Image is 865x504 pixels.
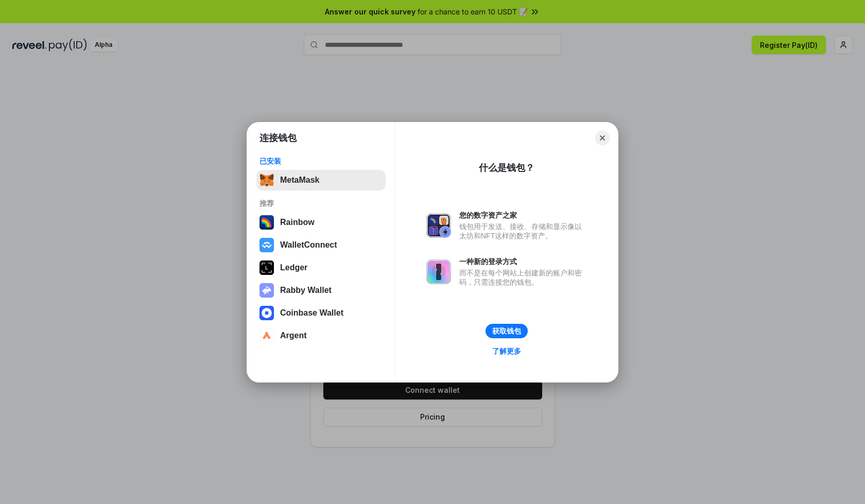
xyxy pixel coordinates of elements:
[280,218,315,227] div: Rainbow
[259,157,383,166] div: 已安装
[492,326,521,336] div: 获取钱包
[259,173,274,187] img: svg+xml,%3Csvg%20fill%3D%22none%22%20height%3D%2233%22%20viewBox%3D%220%200%2035%2033%22%20width%...
[280,286,332,295] div: Rabby Wallet
[256,170,386,190] button: MetaMask
[486,344,527,358] a: 了解更多
[426,213,451,238] img: svg+xml,%3Csvg%20xmlns%3D%22http%3A%2F%2Fwww.w3.org%2F2000%2Fsvg%22%20fill%3D%22none%22%20viewBox...
[256,280,386,301] button: Rabby Wallet
[259,215,274,230] img: svg+xml,%3Csvg%20width%3D%22120%22%20height%3D%22120%22%20viewBox%3D%220%200%20120%20120%22%20fil...
[479,162,534,174] div: 什么是钱包？
[256,303,386,323] button: Coinbase Wallet
[280,176,319,185] div: MetaMask
[426,259,451,284] img: svg+xml,%3Csvg%20xmlns%3D%22http%3A%2F%2Fwww.w3.org%2F2000%2Fsvg%22%20fill%3D%22none%22%20viewBox...
[280,240,337,250] div: WalletConnect
[459,257,587,266] div: 一种新的登录方式
[256,257,386,278] button: Ledger
[280,308,343,318] div: Coinbase Wallet
[595,131,610,145] button: Close
[486,324,528,338] button: 获取钱包
[256,325,386,346] button: Argent
[280,263,307,272] div: Ledger
[459,222,587,240] div: 钱包用于发送、接收、存储和显示像以太坊和NFT这样的数字资产。
[259,328,274,343] img: svg+xml,%3Csvg%20width%3D%2228%22%20height%3D%2228%22%20viewBox%3D%220%200%2028%2028%22%20fill%3D...
[256,235,386,255] button: WalletConnect
[259,283,274,298] img: svg+xml,%3Csvg%20xmlns%3D%22http%3A%2F%2Fwww.w3.org%2F2000%2Fsvg%22%20fill%3D%22none%22%20viewBox...
[259,199,383,208] div: 推荐
[459,211,587,220] div: 您的数字资产之家
[492,346,521,356] div: 了解更多
[280,331,307,340] div: Argent
[256,212,386,233] button: Rainbow
[459,268,587,287] div: 而不是在每个网站上创建新的账户和密码，只需连接您的钱包。
[259,260,274,275] img: svg+xml,%3Csvg%20xmlns%3D%22http%3A%2F%2Fwww.w3.org%2F2000%2Fsvg%22%20width%3D%2228%22%20height%3...
[259,306,274,320] img: svg+xml,%3Csvg%20width%3D%2228%22%20height%3D%2228%22%20viewBox%3D%220%200%2028%2028%22%20fill%3D...
[259,132,297,144] h1: 连接钱包
[259,238,274,252] img: svg+xml,%3Csvg%20width%3D%2228%22%20height%3D%2228%22%20viewBox%3D%220%200%2028%2028%22%20fill%3D...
